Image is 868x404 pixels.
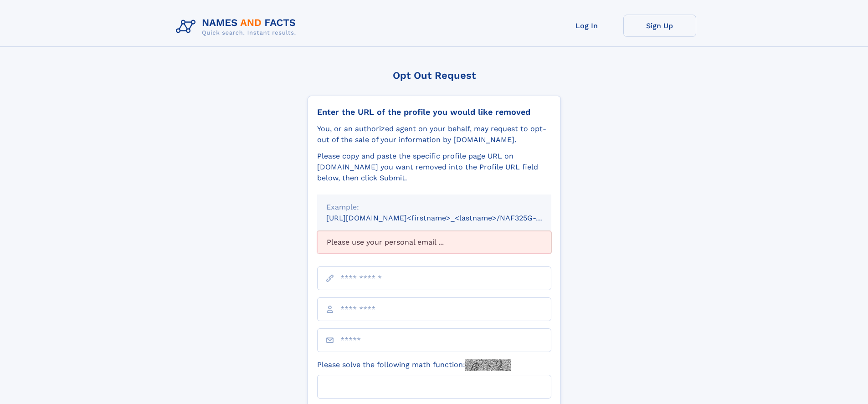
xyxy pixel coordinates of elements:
img: Logo Names and Facts [172,15,303,39]
div: Example: [326,202,542,213]
label: Please solve the following math function: [317,359,511,371]
div: Enter the URL of the profile you would like removed [317,107,551,117]
a: Log In [550,15,623,37]
div: Opt Out Request [308,70,561,81]
div: Please copy and paste the specific profile page URL on [DOMAIN_NAME] you want removed into the Pr... [317,151,551,184]
div: Please use your personal email ... [317,231,551,254]
small: [URL][DOMAIN_NAME]<firstname>_<lastname>/NAF325G-xxxxxxxx [326,214,569,222]
a: Sign Up [623,15,696,37]
div: You, or an authorized agent on your behalf, may request to opt-out of the sale of your informatio... [317,123,551,145]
